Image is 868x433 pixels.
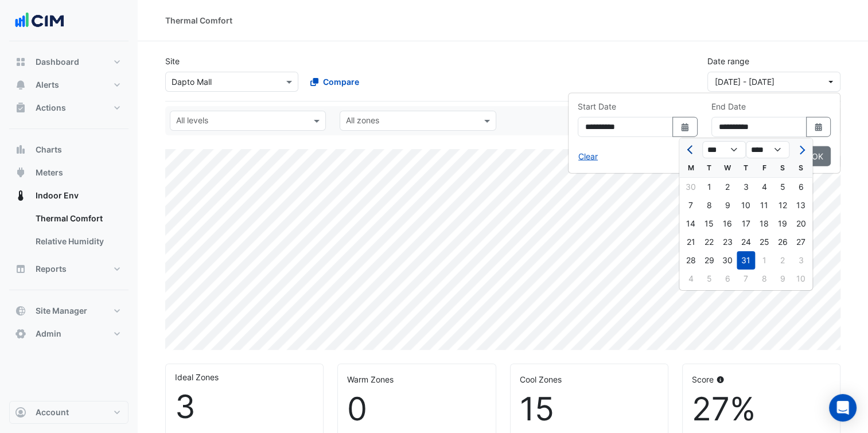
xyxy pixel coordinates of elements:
[773,270,792,288] div: Saturday, August 9, 2025
[323,76,359,88] span: Compare
[737,251,755,270] div: 31
[773,233,792,251] div: Saturday, July 26, 2025
[682,233,700,251] div: Monday, July 21, 2025
[700,251,718,270] div: 29
[792,159,810,177] div: S
[792,178,810,196] div: Sunday, July 6, 2025
[700,196,718,214] div: 8
[773,251,792,270] div: Saturday, August 2, 2025
[718,178,737,196] div: 2
[792,214,810,233] div: Sunday, July 20, 2025
[792,270,810,288] div: Sunday, August 10, 2025
[9,184,129,207] button: Indoor Env
[692,390,831,428] div: 27%
[773,270,792,288] div: 9
[682,214,700,233] div: 14
[14,9,65,32] img: Company Logo
[682,178,700,196] div: Monday, June 30, 2025
[700,214,718,233] div: Tuesday, July 15, 2025
[718,233,737,251] div: Wednesday, July 23, 2025
[700,159,718,177] div: T
[15,305,26,317] app-icon: Site Manager
[9,96,129,119] button: Actions
[792,270,810,288] div: 10
[792,233,810,251] div: 27
[700,233,718,251] div: 22
[755,196,773,214] div: 11
[755,270,773,288] div: Friday, August 8, 2025
[15,263,26,275] app-icon: Reports
[715,77,774,87] span: 01 Apr 25 - 31 Jul 25
[792,196,810,214] div: Sunday, July 13, 2025
[700,251,718,270] div: Tuesday, July 29, 2025
[682,233,700,251] div: 21
[792,251,810,270] div: Sunday, August 3, 2025
[36,263,67,275] span: Reports
[737,270,755,288] div: Thursday, August 7, 2025
[718,270,737,288] div: 6
[175,388,314,426] div: 3
[15,144,26,155] app-icon: Charts
[755,214,773,233] div: Friday, July 18, 2025
[36,190,79,201] span: Indoor Env
[700,178,718,196] div: 1
[15,190,26,201] app-icon: Indoor Env
[792,214,810,233] div: 20
[718,196,737,214] div: 9
[755,159,773,177] div: F
[578,146,598,166] button: Clear
[36,167,63,178] span: Meters
[26,207,129,230] a: Thermal Comfort
[165,55,180,67] label: Site
[700,178,718,196] div: Tuesday, July 1, 2025
[755,196,773,214] div: Friday, July 11, 2025
[682,214,700,233] div: Monday, July 14, 2025
[36,305,87,317] span: Site Manager
[9,322,129,345] button: Admin
[700,270,718,288] div: Tuesday, August 5, 2025
[303,72,367,92] button: Compare
[707,55,749,67] label: Date range
[755,214,773,233] div: 18
[9,138,129,161] button: Charts
[682,251,700,270] div: Monday, July 28, 2025
[737,270,755,288] div: 7
[9,299,129,322] button: Site Manager
[792,178,810,196] div: 6
[755,251,773,270] div: Friday, August 1, 2025
[737,233,755,251] div: 24
[347,373,486,385] div: Warm Zones
[36,102,66,114] span: Actions
[347,390,486,428] div: 0
[755,270,773,288] div: 8
[773,214,792,233] div: Saturday, July 19, 2025
[344,114,379,129] div: All zones
[36,79,59,91] span: Alerts
[692,373,831,385] div: Score
[718,251,737,270] div: Wednesday, July 30, 2025
[718,159,737,177] div: W
[804,146,831,166] button: Close
[684,141,698,159] button: Previous month
[718,196,737,214] div: Wednesday, July 9, 2025
[718,214,737,233] div: Wednesday, July 16, 2025
[718,178,737,196] div: Wednesday, July 2, 2025
[737,178,755,196] div: Thursday, July 3, 2025
[682,159,700,177] div: M
[773,233,792,251] div: 26
[711,100,746,112] label: End Date
[700,233,718,251] div: Tuesday, July 22, 2025
[707,72,840,92] button: [DATE] - [DATE]
[718,270,737,288] div: Wednesday, August 6, 2025
[9,207,129,258] div: Indoor Env
[737,159,755,177] div: T
[682,270,700,288] div: Monday, August 4, 2025
[682,251,700,270] div: 28
[26,230,129,253] a: Relative Humidity
[737,196,755,214] div: 10
[755,178,773,196] div: Friday, July 4, 2025
[737,214,755,233] div: 17
[829,394,857,422] div: Open Intercom Messenger
[813,122,824,132] fa-icon: Select Date
[680,122,690,132] fa-icon: Select Date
